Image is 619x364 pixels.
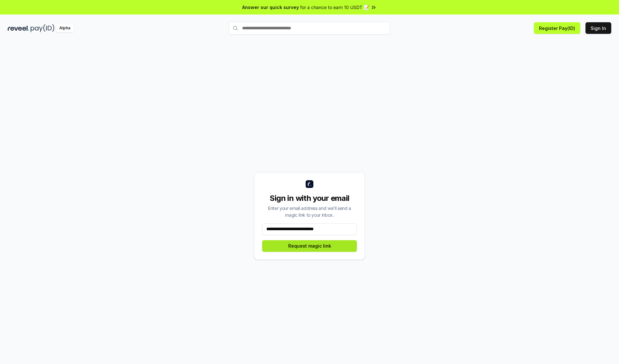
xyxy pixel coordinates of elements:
span: for a chance to earn 10 USDT 📝 [300,4,369,11]
button: Register Pay(ID) [534,22,580,34]
img: logo_small [306,180,313,188]
span: Answer our quick survey [242,4,299,11]
div: Sign in with your email [262,193,357,203]
img: reveel_dark [8,24,29,32]
div: Enter your email address and we’ll send a magic link to your inbox. [262,205,357,218]
img: pay_id [31,24,54,32]
button: Sign In [585,22,611,34]
button: Request magic link [262,240,357,252]
div: Alpha [56,24,74,32]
